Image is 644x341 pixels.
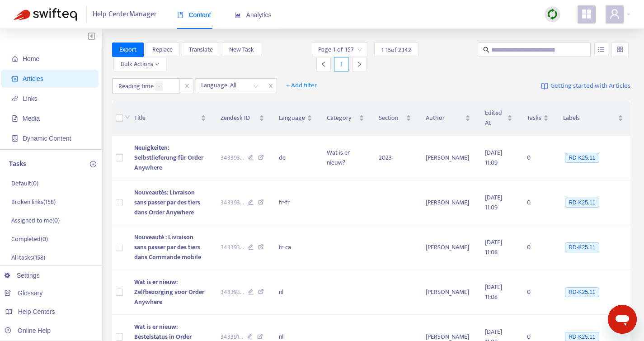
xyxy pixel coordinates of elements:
[18,308,55,315] span: Help Centers
[11,179,38,188] p: Default ( 0 )
[272,225,320,270] td: fr-ca
[594,43,608,57] button: unordered-list
[221,287,244,297] span: 343393 ...
[235,12,241,18] span: area-chart
[5,272,40,279] a: Settings
[547,9,558,20] img: sync.dc5367851b00ba804db3.png
[565,287,599,297] span: RD-K25.11
[121,59,160,69] span: Bulk Actions
[181,81,193,91] span: close
[478,101,520,136] th: Edited At
[177,12,183,18] span: book
[113,79,180,94] span: Reading time
[418,270,478,315] td: [PERSON_NAME]
[371,136,418,180] td: 2023
[125,114,130,120] span: down
[5,327,51,334] a: Online Help
[563,113,616,123] span: Labels
[527,113,541,123] span: Tasks
[418,136,478,180] td: [PERSON_NAME]
[272,101,320,136] th: Language
[155,62,160,66] span: down
[272,270,320,315] td: nl
[12,95,18,102] span: link
[90,161,96,167] span: plus-circle
[485,192,502,213] span: [DATE] 11:09
[565,242,599,252] span: RD-K25.11
[145,43,180,57] button: Replace
[229,45,254,55] span: New Task
[134,187,200,218] span: Nouveautés: Livraison sans passer par des tiers dans Order Anywhere
[320,61,327,67] span: left
[23,95,38,102] span: Links
[520,101,556,136] th: Tasks
[134,277,204,307] span: Wat is er nieuw: Zelfbezorging voor Order Anywhere
[556,101,630,136] th: Labels
[541,83,548,90] img: image-link
[14,8,77,21] img: Swifteq
[483,47,489,53] span: search
[112,43,144,57] button: Export
[272,136,320,180] td: de
[12,115,18,122] span: file-image
[12,135,18,142] span: container
[286,80,317,91] span: + Add filter
[541,78,630,94] a: Getting started with Articles
[550,81,630,91] span: Getting started with Articles
[11,253,45,262] p: All tasks ( 158 )
[23,55,39,62] span: Home
[12,56,18,62] span: home
[189,45,213,55] span: Translate
[279,78,324,93] button: + Add filter
[320,136,371,180] td: Wat is er nieuw?
[155,81,163,91] span: -
[127,101,213,136] th: Title
[327,113,357,123] span: Category
[272,180,320,225] td: fr-fr
[222,43,261,57] button: New Task
[581,9,592,19] span: appstore
[565,153,599,163] span: RD-K25.11
[23,75,43,82] span: Articles
[11,197,56,207] p: Broken links ( 158 )
[11,216,60,225] p: Assigned to me ( 0 )
[134,142,203,173] span: Neuigkeiten: Selbstlieferung für Order Anywhere
[426,113,463,123] span: Author
[221,153,244,163] span: 343393 ...
[418,225,478,270] td: [PERSON_NAME]
[379,113,404,123] span: Section
[485,237,502,257] span: [DATE] 11:08
[418,101,478,136] th: Author
[119,45,136,55] span: Export
[182,43,220,57] button: Translate
[279,113,305,123] span: Language
[598,46,604,52] span: unordered-list
[9,159,26,170] p: Tasks
[485,147,502,168] span: [DATE] 11:09
[93,6,157,23] span: Help Center Manager
[485,108,506,128] span: Edited At
[23,135,71,142] span: Dynamic Content
[520,180,556,225] td: 0
[5,289,42,297] a: Glossary
[356,61,362,67] span: right
[520,225,556,270] td: 0
[520,136,556,180] td: 0
[177,11,211,19] span: Content
[221,242,244,252] span: 343393 ...
[221,113,257,123] span: Zendesk ID
[134,113,199,123] span: Title
[334,57,348,71] div: 1
[485,282,502,302] span: [DATE] 11:08
[371,101,418,136] th: Section
[520,270,556,315] td: 0
[134,232,201,262] span: Nouveauté : Livraison sans passer par des tiers dans Commande mobile
[320,101,371,136] th: Category
[418,180,478,225] td: [PERSON_NAME]
[221,198,244,208] span: 343393 ...
[265,81,277,91] span: close
[113,57,167,71] button: Bulk Actionsdown
[152,45,173,55] span: Replace
[235,11,272,19] span: Analytics
[12,76,18,82] span: account-book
